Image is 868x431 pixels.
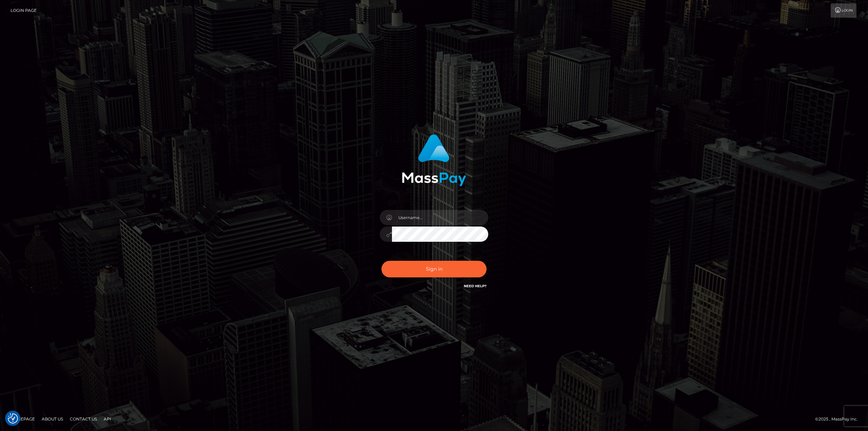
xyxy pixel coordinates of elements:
a: Homepage [7,414,38,424]
a: Login [831,3,856,18]
button: Sign in [381,261,487,277]
img: MassPay Login [402,134,466,186]
a: Contact Us [67,414,100,424]
input: Username... [392,210,488,225]
div: © 2025 , MassPay Inc. [815,415,863,423]
a: API [101,414,114,424]
img: Revisit consent button [8,413,18,424]
button: Consent Preferences [8,413,18,424]
a: Login Page [11,3,37,18]
a: Need Help? [464,284,487,288]
a: About Us [39,414,66,424]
